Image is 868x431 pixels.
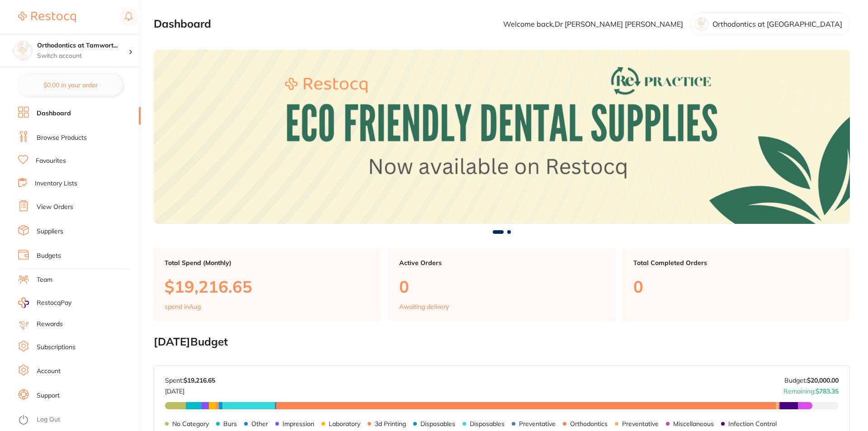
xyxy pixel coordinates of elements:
p: Infection Control [728,420,777,427]
p: Other [251,420,268,427]
strong: $20,000.00 [807,376,839,384]
a: RestocqPay [18,298,71,308]
a: Active Orders0Awaiting delivery [388,248,616,322]
a: Total Spend (Monthly)$19,216.65spend inAug [154,248,381,322]
a: Budgets [37,251,61,260]
h2: [DATE] Budget [154,336,850,348]
span: RestocqPay [37,298,71,308]
p: 0 [399,277,605,296]
p: Total Completed Orders [633,259,839,266]
p: Disposables [420,420,455,427]
p: Laboratory [329,420,360,427]
a: Favourites [36,156,66,166]
a: Rewards [37,320,63,329]
a: View Orders [37,203,73,212]
a: Total Completed Orders0 [623,248,850,322]
a: Support [37,391,60,400]
a: Suppliers [37,227,63,236]
button: Log Out [18,413,138,427]
p: Spent: [165,377,215,384]
p: Miscellaneous [673,420,714,427]
p: No Category [172,420,209,427]
a: Browse Products [37,133,87,142]
strong: $783.35 [816,387,839,395]
p: Impression [283,420,314,427]
p: Switch account [37,52,128,61]
p: $19,216.65 [165,277,370,296]
strong: $19,216.65 [184,376,215,384]
p: spend in Aug [165,303,201,310]
p: Remaining: [783,384,839,395]
a: Dashboard [37,109,71,118]
p: Preventative [622,420,659,427]
p: Orthodontics at [GEOGRAPHIC_DATA] [712,20,842,28]
img: Orthodontics at Tamworth [14,42,32,60]
a: Team [37,275,52,284]
a: Restocq Logo [18,7,76,28]
p: 3d Printing [375,420,406,427]
p: [DATE] [165,384,215,395]
p: Welcome back, Dr [PERSON_NAME] [PERSON_NAME] [503,20,683,28]
p: Preventative [519,420,556,427]
p: Budget: [784,377,839,384]
a: Inventory Lists [35,179,77,188]
a: Account [37,367,61,376]
img: RestocqPay [18,298,29,308]
h4: Orthodontics at Tamworth [37,41,128,50]
a: Subscriptions [37,343,75,352]
p: Disposables [470,420,505,427]
img: Dashboard [154,50,850,224]
p: Active Orders [399,259,605,266]
a: Log Out [37,415,60,424]
p: Orthodontics [570,420,608,427]
img: Restocq Logo [18,12,76,23]
p: Burs [223,420,237,427]
p: Total Spend (Monthly) [165,259,370,266]
p: 0 [633,277,839,296]
h2: Dashboard [154,18,211,30]
p: Awaiting delivery [399,303,449,310]
button: $0.00 in your order [18,74,123,96]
